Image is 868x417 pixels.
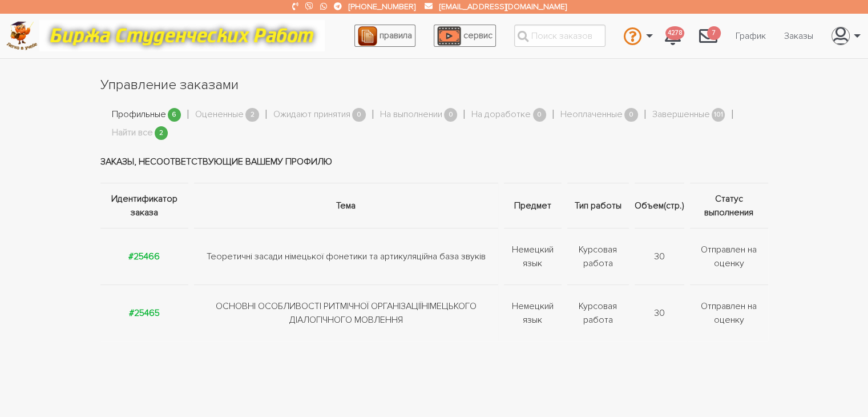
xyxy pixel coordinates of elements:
td: Немецкий язык [501,284,564,341]
span: 7 [707,26,721,41]
a: Ожидают принятия [273,107,350,122]
td: 30 [632,284,687,341]
th: Идентификатор заказа [100,183,191,228]
h1: Управление заказами [100,75,768,95]
a: правила [354,25,415,47]
td: Немецкий язык [501,228,564,284]
span: сервис [463,30,492,41]
span: 0 [352,108,366,122]
a: 7 [690,21,726,51]
img: motto-12e01f5a76059d5f6a28199ef077b1f78e012cfde436ab5cf1d4517935686d32.gif [39,20,325,51]
td: Отправлен на оценку [687,228,768,284]
a: Найти все [112,126,153,141]
td: Заказы, несоответствующие вашему профилю [100,141,768,183]
td: 30 [632,228,687,284]
td: ОСНОВНІ ОСОБЛИВОСТІ РИТМІЧНОЇ ОРГАНІЗАЦІЇНІМЕЦЬКОГО ДІАЛОГІЧНОГО МОВЛЕННЯ [191,284,501,341]
a: сервис [434,25,496,47]
a: На доработке [471,107,531,122]
img: play_icon-49f7f135c9dc9a03216cfdbccbe1e3994649169d890fb554cedf0eac35a01ba8.png [437,26,461,46]
a: На выполнении [380,107,442,122]
span: 0 [444,108,458,122]
a: Завершенные [652,107,710,122]
td: Курсовая работа [564,228,632,284]
th: Тема [191,183,501,228]
span: 101 [712,108,725,122]
span: 0 [533,108,547,122]
span: 0 [624,108,638,122]
a: #25466 [128,251,160,262]
th: Объем(стр.) [632,183,687,228]
th: Тип работы [564,183,632,228]
img: logo-c4363faeb99b52c628a42810ed6dfb4293a56d4e4775eb116515dfe7f33672af.png [6,21,38,50]
td: Курсовая работа [564,284,632,341]
a: [PHONE_NUMBER] [349,2,415,11]
span: 2 [245,108,259,122]
a: Заказы [775,25,822,47]
td: Теоретичні засади німецької фонетики та артикуляційна база звуків [191,228,501,284]
a: [EMAIL_ADDRESS][DOMAIN_NAME] [439,2,566,11]
input: Поиск заказов [514,25,605,47]
a: Неоплаченные [560,107,623,122]
img: agreement_icon-feca34a61ba7f3d1581b08bc946b2ec1ccb426f67415f344566775c155b7f62c.png [358,26,377,46]
td: Отправлен на оценку [687,284,768,341]
span: 2 [155,126,168,141]
a: #25465 [129,307,160,319]
a: 4278 [656,21,690,51]
th: Предмет [501,183,564,228]
a: Оцененные [195,107,244,122]
a: Профильные [112,107,166,122]
th: Статус выполнения [687,183,768,228]
span: 4278 [665,26,684,41]
span: 6 [168,108,181,122]
span: правила [380,30,412,41]
a: График [726,25,775,47]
